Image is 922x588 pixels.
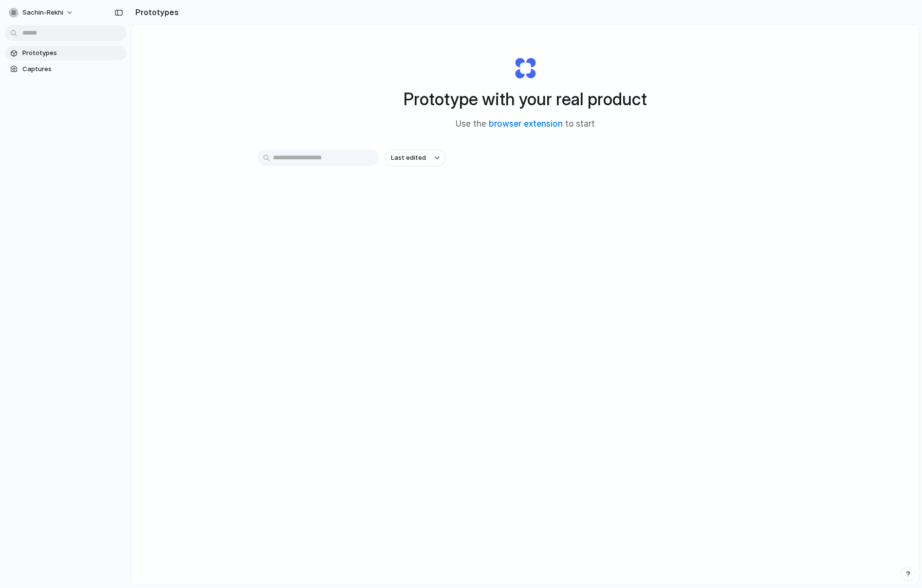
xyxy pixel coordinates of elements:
span: Captures [22,64,123,74]
span: Use the to start [456,118,595,131]
span: Last edited [391,153,426,163]
span: sachin-rekhi [22,8,63,18]
a: Captures [5,62,127,76]
h2: Prototypes [131,6,179,18]
h1: Prototype with your real product [404,86,647,112]
button: Last edited [385,150,445,166]
a: Prototypes [5,46,127,60]
a: browser extension [489,119,563,129]
span: Prototypes [22,48,123,58]
button: sachin-rekhi [5,5,78,20]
